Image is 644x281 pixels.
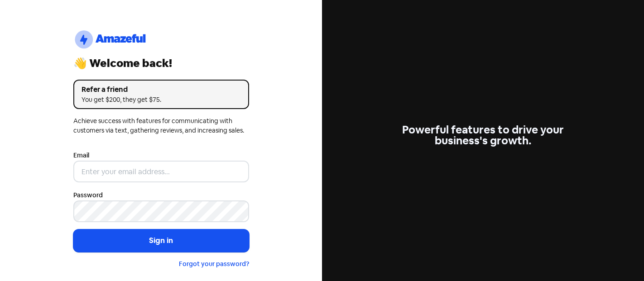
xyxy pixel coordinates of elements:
[395,124,571,146] div: Powerful features to drive your business's growth.
[73,151,89,160] label: Email
[82,84,241,95] div: Refer a friend
[179,260,249,268] a: Forgot your password?
[73,58,249,69] div: 👋 Welcome back!
[73,191,103,200] label: Password
[73,116,249,135] div: Achieve success with features for communicating with customers via text, gathering reviews, and i...
[82,95,241,105] div: You get $200, they get $75.
[73,161,249,182] input: Enter your email address...
[73,229,249,252] button: Sign in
